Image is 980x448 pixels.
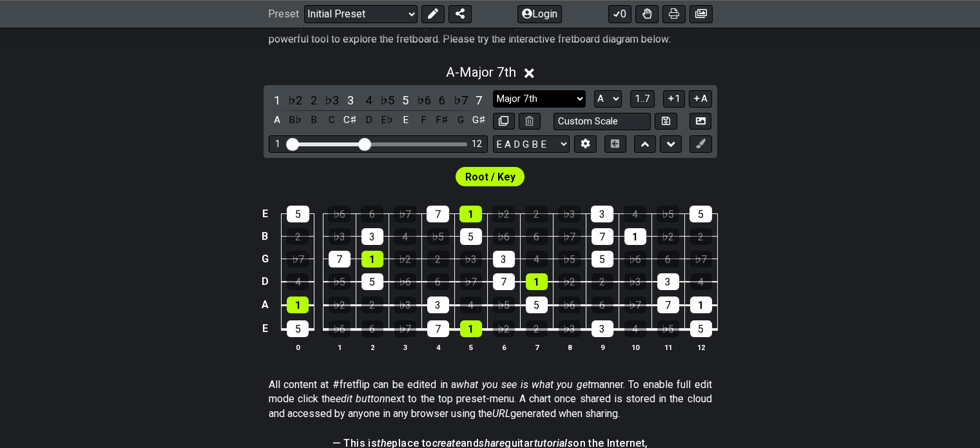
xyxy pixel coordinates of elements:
[452,92,469,109] div: toggle scale degree
[361,251,383,268] div: 1
[305,112,322,129] div: toggle pitch class
[689,5,713,23] button: Create image
[591,297,613,313] div: 6
[559,320,581,337] div: ♭3
[360,92,377,109] div: toggle scale degree
[690,297,712,313] div: 1
[389,340,421,354] th: 3
[287,92,303,109] div: toggle scale degree
[634,135,656,153] button: Move up
[493,113,515,130] button: Copy
[493,251,515,268] div: 3
[329,251,351,268] div: 7
[323,340,356,354] th: 1
[257,203,273,226] td: E
[591,251,613,268] div: 5
[269,92,285,109] div: toggle scale degree
[630,90,655,108] button: 1..7
[492,206,515,222] div: ♭2
[619,340,651,354] th: 10
[586,340,619,354] th: 9
[604,135,626,153] button: Toggle horizontal chord view
[559,297,581,313] div: ♭6
[257,317,273,341] td: E
[361,228,383,245] div: 3
[493,273,515,290] div: 7
[493,135,570,153] select: Tuning
[559,228,581,245] div: ♭7
[526,320,548,337] div: 2
[689,113,711,130] button: Create Image
[434,112,450,129] div: toggle pitch class
[454,340,487,354] th: 5
[559,273,581,290] div: ♭2
[329,273,351,290] div: ♭5
[635,5,658,23] button: Toggle Dexterity for all fretkits
[657,320,679,337] div: ♭5
[427,297,449,313] div: 3
[269,135,488,153] div: Visible fret range
[459,206,482,222] div: 1
[427,273,449,290] div: 6
[257,293,273,317] td: A
[323,92,340,109] div: toggle scale degree
[257,225,273,248] td: B
[282,340,314,354] th: 0
[287,112,303,129] div: toggle pitch class
[689,135,711,153] button: First click edit preset to enable marker editing
[269,112,285,129] div: toggle pitch class
[517,5,562,23] button: Login
[427,206,449,222] div: 7
[379,92,396,109] div: toggle scale degree
[287,251,309,268] div: ♭7
[257,270,273,293] td: D
[493,228,515,245] div: ♭6
[526,273,548,290] div: 1
[662,5,686,23] button: Print
[268,8,299,21] span: Preset
[690,320,712,337] div: 5
[287,206,309,222] div: 5
[470,92,487,109] div: toggle scale degree
[465,168,515,186] span: First enable full edit mode to edit
[361,206,383,222] div: 6
[657,297,679,313] div: 7
[269,18,712,47] p: #fretflip is an online tool to easily create and share guitar fretboard charts, it also serves as...
[460,228,482,245] div: 5
[559,251,581,268] div: ♭5
[397,112,414,129] div: toggle pitch class
[394,206,416,222] div: ♭7
[487,340,520,354] th: 6
[287,228,309,245] div: 2
[361,273,383,290] div: 5
[421,5,445,23] button: Edit Preset
[460,297,482,313] div: 4
[269,378,712,421] p: All content at #fretflip can be edited in a manner. To enable full edit mode click the next to th...
[689,90,711,108] button: A
[434,92,450,109] div: toggle scale degree
[493,90,586,108] select: Scale
[690,273,712,290] div: 4
[360,112,377,129] div: toggle pitch class
[394,320,416,337] div: ♭7
[427,320,449,337] div: 7
[460,320,482,337] div: 1
[427,228,449,245] div: ♭5
[624,297,646,313] div: ♭7
[329,228,351,245] div: ♭3
[624,206,646,222] div: 4
[472,139,482,150] div: 12
[305,92,322,109] div: toggle scale degree
[379,112,396,129] div: toggle pitch class
[452,112,469,129] div: toggle pitch class
[526,228,548,245] div: 6
[684,340,717,354] th: 12
[526,297,548,313] div: 5
[287,320,309,337] div: 5
[591,206,613,222] div: 3
[460,273,482,290] div: ♭7
[663,90,685,108] button: 1
[574,135,596,153] button: Edit Tuning
[342,92,359,109] div: toggle scale degree
[275,139,280,150] div: 1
